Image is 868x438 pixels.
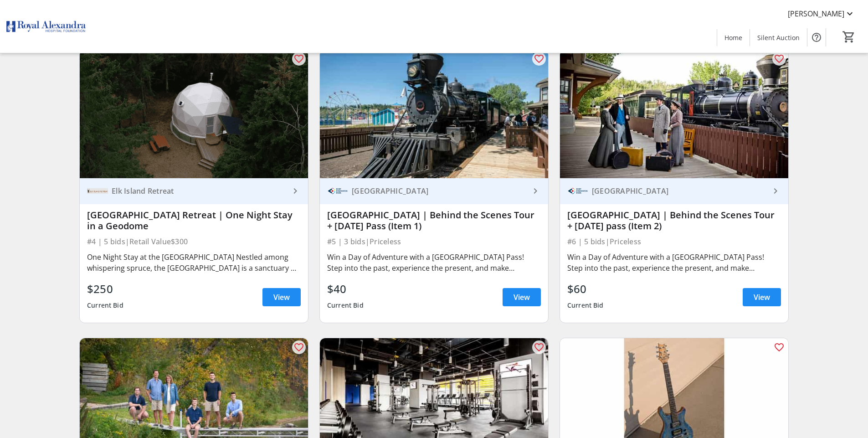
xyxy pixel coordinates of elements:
div: Current Bid [87,297,123,314]
button: [PERSON_NAME] [781,6,863,21]
mat-icon: favorite_outline [774,342,785,353]
div: Win a Day of Adventure with a [GEOGRAPHIC_DATA] Pass! Step into the past, experience the present,... [567,252,781,273]
div: Current Bid [327,297,364,314]
div: $250 [87,281,123,297]
div: Win a Day of Adventure with a [GEOGRAPHIC_DATA] Pass! Step into the past, experience the present,... [327,252,541,273]
a: Fort Edmonton Park[GEOGRAPHIC_DATA] [320,178,548,204]
img: Fort Edmonton Park [567,180,588,201]
span: View [514,292,530,303]
div: [GEOGRAPHIC_DATA] | Behind the Scenes Tour + [DATE] pass (Item 2) [567,210,781,232]
mat-icon: keyboard_arrow_right [770,186,781,196]
div: [GEOGRAPHIC_DATA] | Behind the Scenes Tour + [DATE] Pass (Item 1) [327,210,541,232]
span: Silent Auction [757,33,800,42]
img: Fort Edmonton Park | Behind the Scenes Tour + 2026 Family Day Pass (Item 1) [320,50,548,178]
img: Elk Island Retreat | One Night Stay in a Geodome [80,50,308,178]
div: $60 [567,281,604,297]
div: Elk Island Retreat [108,186,290,196]
span: View [273,292,290,303]
a: View [743,288,781,306]
div: #6 | 5 bids | Priceless [567,235,781,248]
mat-icon: keyboard_arrow_right [530,186,541,196]
a: Elk Island RetreatElk Island Retreat [80,178,308,204]
button: Help [807,28,826,46]
div: [GEOGRAPHIC_DATA] Retreat | One Night Stay in a Geodome [87,210,301,232]
mat-icon: favorite_outline [534,53,544,64]
div: [GEOGRAPHIC_DATA] [588,186,770,196]
mat-icon: keyboard_arrow_right [290,186,301,196]
a: View [503,288,541,306]
a: Home [717,29,750,46]
a: Silent Auction [750,29,807,46]
span: View [754,292,770,303]
div: #4 | 5 bids | Retail Value $300 [87,235,301,248]
mat-icon: favorite_outline [774,53,785,64]
span: Home [724,33,742,42]
mat-icon: favorite_outline [534,342,544,353]
div: Current Bid [567,297,604,314]
img: Fort Edmonton Park | Behind the Scenes Tour + 2026 Family Day pass (Item 2) [560,50,788,178]
div: [GEOGRAPHIC_DATA] [348,186,530,196]
mat-icon: favorite_outline [293,53,304,64]
img: Royal Alexandra Hospital Foundation's Logo [5,4,87,49]
div: $40 [327,281,364,297]
img: Elk Island Retreat [87,180,108,201]
a: Fort Edmonton Park[GEOGRAPHIC_DATA] [560,178,788,204]
mat-icon: favorite_outline [293,342,304,353]
img: Fort Edmonton Park [327,180,348,201]
span: [PERSON_NAME] [788,8,844,19]
div: #5 | 3 bids | Priceless [327,235,541,248]
button: Cart [841,29,857,45]
div: One Night Stay at the [GEOGRAPHIC_DATA] Nestled among whispering spruce, the [GEOGRAPHIC_DATA] is... [87,252,301,273]
a: View [262,288,301,306]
